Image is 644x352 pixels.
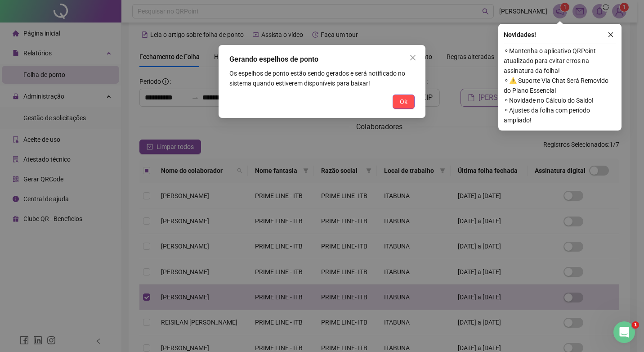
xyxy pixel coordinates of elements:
span: Ok [400,97,407,107]
span: ⚬ Mantenha o aplicativo QRPoint atualizado para evitar erros na assinatura da folha! [504,46,616,76]
span: Os espelhos de ponto estão sendo gerados e será notificado no sistema quando estiverem disponívei... [229,70,405,87]
span: close [608,32,614,38]
button: Close [406,50,420,65]
button: Ok [393,95,415,109]
span: ⚬ Ajustes da folha com período ampliado! [504,105,616,125]
iframe: Intercom live chat [613,321,635,343]
span: 1 [632,321,639,329]
span: ⚬ ⚠️ Suporte Via Chat Será Removido do Plano Essencial [504,76,616,95]
span: Gerando espelhos de ponto [229,55,318,63]
span: ⚬ Novidade no Cálculo do Saldo! [504,95,616,105]
span: close [409,54,416,61]
span: Novidades ! [504,30,536,40]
